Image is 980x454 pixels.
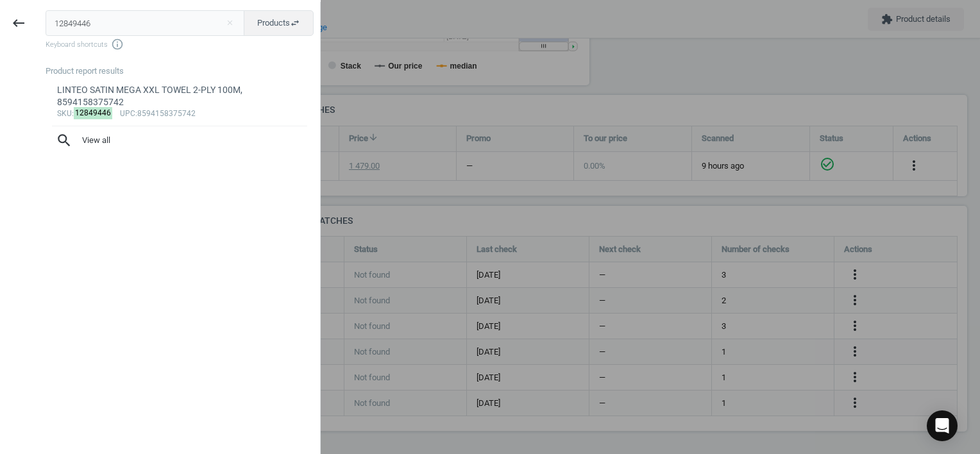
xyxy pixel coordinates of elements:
button: searchView all [46,126,314,155]
div: LINTEO SATIN MEGA XXL TOWEL 2-PLY 100M, 8594158375742 [57,84,303,109]
mark: 12849446 [74,107,113,119]
div: Product report results [46,65,320,77]
i: info_outline [111,38,124,51]
div: Open Intercom Messenger [927,410,958,441]
span: upc [120,109,135,118]
button: keyboard_backspace [4,8,33,38]
i: search [56,132,72,149]
i: swap_horiz [290,18,300,28]
input: Enter the SKU or product name [46,10,245,36]
div: : :8594158375742 [57,109,303,119]
span: Products [257,17,300,29]
span: sku [57,109,72,118]
i: keyboard_backspace [11,15,26,31]
button: Close [220,17,239,29]
span: View all [56,132,303,149]
span: Keyboard shortcuts [46,38,314,51]
button: Productsswap_horiz [244,10,314,36]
